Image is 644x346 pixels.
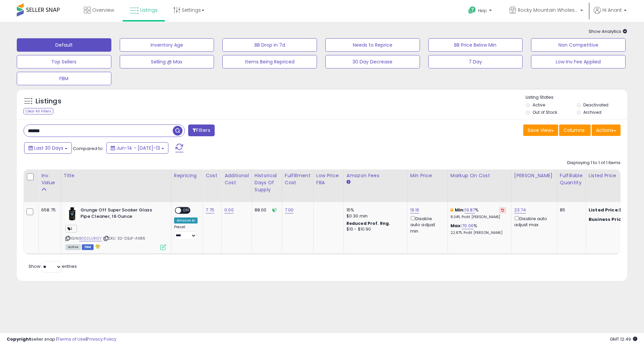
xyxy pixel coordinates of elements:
span: Help [478,8,487,13]
span: Jun-14 - [DATE]-13 [116,145,160,151]
button: Top Sellers [17,55,111,68]
button: 30 Day Decrease [325,55,420,68]
button: Needs to Reprice [325,38,420,52]
div: Disable auto adjust max [514,215,552,228]
div: $0.30 min [346,213,402,219]
div: Low Price FBA [316,172,341,186]
div: Repricing [174,172,200,179]
div: % [450,207,506,219]
div: Disable auto adjust min [410,215,442,234]
button: 7 Day [428,55,523,68]
button: Last 30 Days [24,142,72,154]
div: $10 - $10.90 [346,227,402,232]
div: 88.00 [255,207,277,213]
span: Listings [140,7,158,13]
p: Listing States: [526,94,627,101]
button: Items Being Repriced [222,55,317,68]
div: 85 [560,207,581,213]
a: 7.75 [206,207,214,213]
div: Preset: [174,225,198,240]
small: Amazon Fees. [346,179,351,185]
button: Low Inv Fee Applied [531,55,626,68]
span: Hi Anant [602,7,622,13]
span: Overview [92,7,114,13]
div: Clear All Filters [23,108,53,114]
span: Columns [563,127,585,134]
div: % [450,223,506,235]
p: 8.04% Profit [PERSON_NAME] [450,215,506,219]
label: Active [533,102,545,108]
button: Columns [559,125,591,136]
b: Business Price: [589,216,626,223]
a: 70.06 [462,223,474,229]
div: 15% [346,207,402,213]
a: 23.74 [514,207,526,213]
div: Displaying 1 to 1 of 1 items [567,160,621,166]
span: OFF [181,208,192,213]
p: 22.87% Profit [PERSON_NAME] [450,231,506,235]
span: FBM [82,244,94,250]
button: Inventory Age [120,38,214,52]
label: Out of Stock [533,109,557,115]
a: 19.16 [410,207,420,213]
div: 658.75 [41,207,56,213]
button: FBM [17,72,111,85]
span: Last 30 Days [34,145,63,151]
span: All listings currently available for purchase on Amazon [65,244,81,250]
div: Fulfillable Quantity [560,172,583,186]
h5: Listings [36,97,61,106]
i: Get Help [468,6,476,14]
button: Selling @ Max [120,55,214,68]
label: Deactivated [583,102,608,108]
button: Filters [188,125,214,136]
div: Min Price [410,172,445,179]
b: Grunge Off Super Soaker Glass Pipe Cleaner, 16 Ounce [80,207,162,221]
label: Archived [583,109,601,115]
span: | SKU: 32-D3JF-AX86 [103,236,145,241]
a: Hi Anant [594,7,627,22]
span: Show Analytics [589,28,627,35]
a: 0.00 [224,207,234,213]
span: Rocky Mountain Wholesale [518,7,578,13]
div: Title [64,172,168,179]
span: Compared to: [73,145,104,152]
span: 1 [65,225,77,233]
button: BB Drop in 7d [222,38,317,52]
div: [PERSON_NAME] [514,172,554,179]
a: B002LURISY [79,236,102,241]
img: 416XEpvqEjL._SL40_.jpg [65,207,79,220]
div: Historical Days Of Supply [255,172,279,193]
div: Additional Cost [224,172,249,186]
i: hazardous material [94,244,101,249]
div: Cost [206,172,219,179]
th: The percentage added to the cost of goods (COGS) that forms the calculator for Min & Max prices. [447,169,511,202]
button: Non Competitive [531,38,626,52]
div: Amazon Fees [346,172,405,179]
div: Amazon AI [174,217,198,224]
span: Show: entries [29,263,77,269]
button: Save View [523,125,558,136]
b: Min: [455,207,465,213]
button: Default [17,38,111,52]
div: Inv. value [41,172,58,186]
a: 19.87 [465,207,475,213]
b: Listed Price: [589,207,619,213]
div: ASIN: [65,207,166,249]
b: Reduced Prof. Rng. [346,220,390,226]
button: Actions [592,125,621,136]
a: Help [463,1,498,22]
div: Markup on Cost [450,172,508,179]
div: Fulfillment Cost [285,172,311,186]
button: BB Price Below Min [428,38,523,52]
button: Jun-14 - [DATE]-13 [106,142,168,154]
a: 7.00 [285,207,294,213]
b: Max: [450,223,462,229]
